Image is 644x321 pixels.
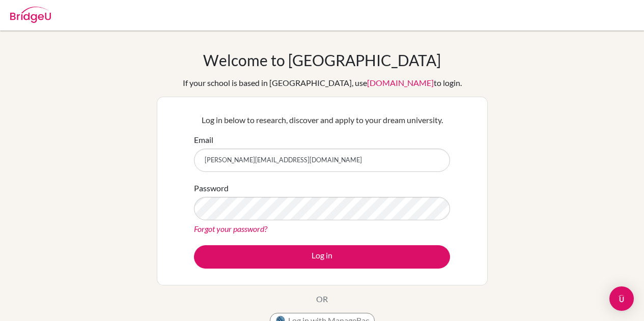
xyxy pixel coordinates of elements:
label: Email [194,134,213,146]
button: Log in [194,245,450,269]
p: Log in below to research, discover and apply to your dream university. [194,114,450,126]
p: OR [316,293,328,305]
a: [DOMAIN_NAME] [367,78,434,87]
label: Password [194,182,229,194]
a: Forgot your password? [194,224,267,234]
img: Bridge-U [10,7,51,23]
div: Open Intercom Messenger [609,286,634,311]
div: If your school is based in [GEOGRAPHIC_DATA], use to login. [183,77,462,89]
h1: Welcome to [GEOGRAPHIC_DATA] [203,51,441,69]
